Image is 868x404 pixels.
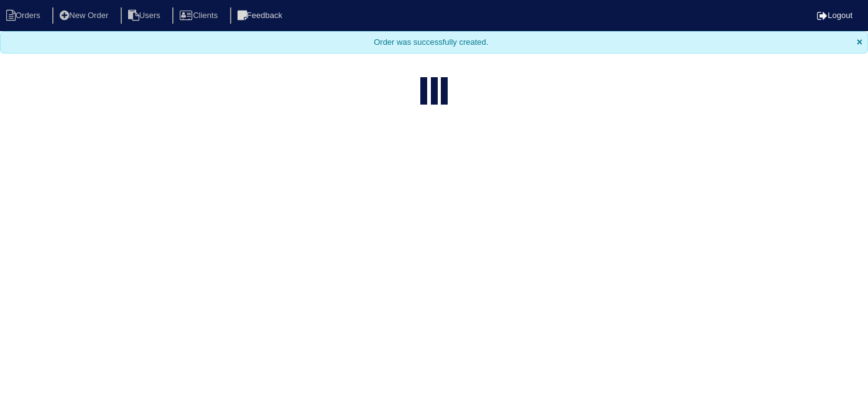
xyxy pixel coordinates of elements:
[172,11,228,20] a: Clients
[52,11,118,20] a: New Order
[431,77,438,107] div: loading...
[857,37,862,47] span: ×
[121,7,170,24] li: Users
[172,7,228,24] li: Clients
[230,7,292,24] li: Feedback
[121,11,170,20] a: Users
[857,37,862,48] span: Close
[52,7,118,24] li: New Order
[817,11,852,20] a: Logout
